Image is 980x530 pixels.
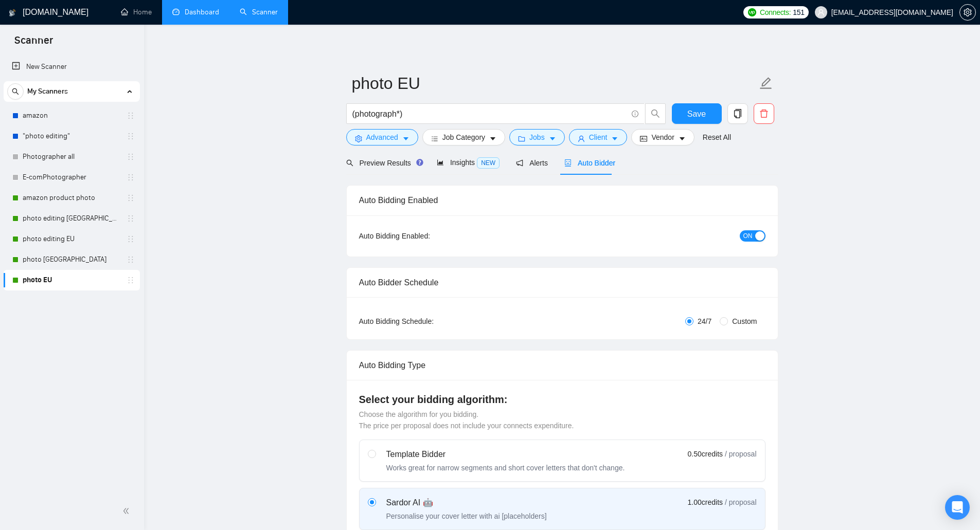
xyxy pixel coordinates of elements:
[959,4,976,21] button: setting
[725,497,756,507] span: / proposal
[679,135,686,142] span: caret-down
[240,8,278,16] a: searchScanner
[748,8,756,16] img: upwork-logo.png
[793,7,804,18] span: 151
[727,103,748,124] button: copy
[23,249,120,270] a: photo [GEOGRAPHIC_DATA]
[23,208,120,229] a: photo editing [GEOGRAPHIC_DATA]
[23,147,120,167] a: Photographer all
[651,132,674,143] span: Vendor
[359,186,765,215] div: Auto Bidding Enabled
[549,135,556,142] span: caret-down
[127,194,135,202] span: holder
[646,109,665,118] span: search
[960,8,975,16] span: setting
[743,230,753,242] span: ON
[4,57,140,77] li: New Scanner
[477,157,500,169] span: NEW
[437,159,444,166] span: area-chart
[346,159,420,167] span: Preview Results
[8,88,23,95] span: search
[760,7,791,18] span: Connects:
[442,132,485,143] span: Job Category
[817,9,825,16] span: user
[422,129,505,145] button: barsJob Categorycaret-down
[611,135,618,142] span: caret-down
[12,57,132,77] a: New Scanner
[346,129,418,145] button: settingAdvancedcaret-down
[728,109,747,118] span: copy
[127,235,135,243] span: holder
[355,135,362,142] span: setting
[386,448,625,461] div: Template Bidder
[127,214,135,223] span: holder
[127,132,135,140] span: holder
[578,135,585,142] span: user
[687,107,706,120] span: Save
[127,112,135,120] span: holder
[122,506,133,516] span: double-left
[589,132,608,143] span: Client
[359,392,765,407] h4: Select your bidding algorithm:
[415,158,424,167] div: Tooltip anchor
[754,109,774,118] span: delete
[631,129,694,145] button: idcardVendorcaret-down
[759,77,773,90] span: edit
[509,129,565,145] button: folderJobscaret-down
[564,159,572,167] span: robot
[23,229,120,249] a: photo editing EU
[564,159,615,167] span: Auto Bidder
[688,497,723,508] span: 1.00 credits
[359,230,494,242] div: Auto Bidding Enabled:
[672,103,722,124] button: Save
[431,135,438,142] span: bars
[632,111,638,117] span: info-circle
[127,153,135,161] span: holder
[23,126,120,147] a: "photo editing"
[569,129,628,145] button: userClientcaret-down
[366,132,398,143] span: Advanced
[352,70,757,96] input: Scanner name...
[529,132,545,143] span: Jobs
[359,410,574,430] span: Choose the algorithm for you bidding. The price per proposal does not include your connects expen...
[386,511,547,521] div: Personalise your cover letter with ai [placeholders]
[359,268,765,297] div: Auto Bidder Schedule
[23,167,120,188] a: E-comPhotographer
[402,135,409,142] span: caret-down
[703,132,731,143] a: Reset All
[437,158,500,167] span: Insights
[127,276,135,284] span: holder
[516,159,548,167] span: Alerts
[27,81,68,102] span: My Scanners
[645,103,666,124] button: search
[386,463,625,473] div: Works great for narrow segments and short cover letters that don't change.
[693,316,716,327] span: 24/7
[121,8,152,16] a: homeHome
[346,159,353,167] span: search
[7,83,24,100] button: search
[489,135,496,142] span: caret-down
[4,81,140,290] li: My Scanners
[359,316,494,327] div: Auto Bidding Schedule:
[359,351,765,380] div: Auto Bidding Type
[127,255,135,264] span: holder
[728,316,761,327] span: Custom
[23,270,120,290] a: photo EU
[754,103,774,124] button: delete
[516,159,523,167] span: notification
[127,173,135,181] span: holder
[725,449,756,459] span: / proposal
[352,107,627,120] input: Search Freelance Jobs...
[959,8,976,16] a: setting
[386,497,547,509] div: Sardor AI 🤖
[6,33,61,54] span: Scanner
[688,448,723,460] span: 0.50 credits
[9,5,16,21] img: logo
[172,8,219,16] a: dashboardDashboard
[23,188,120,208] a: amazon product photo
[23,105,120,126] a: amazon
[640,135,647,142] span: idcard
[945,495,970,520] div: Open Intercom Messenger
[518,135,525,142] span: folder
